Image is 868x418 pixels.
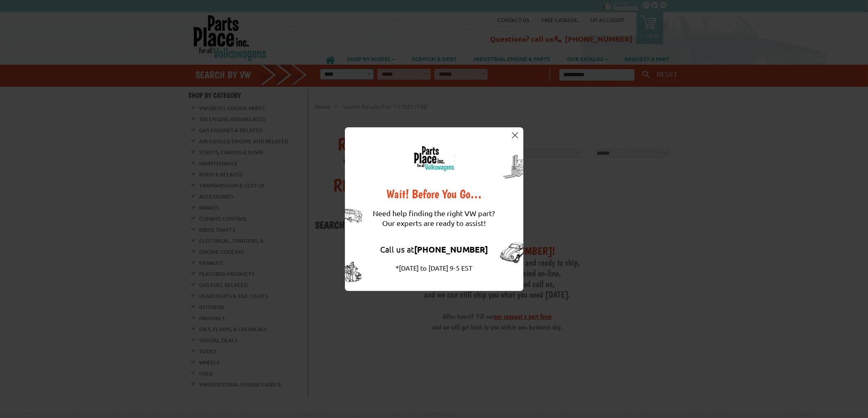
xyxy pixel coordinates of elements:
[373,200,495,236] div: Need help finding the right VW part? Our experts are ready to assist!
[373,263,495,273] div: *[DATE] to [DATE] 9-5 EST
[373,188,495,200] div: Wait! Before You Go…
[414,244,488,255] strong: [PHONE_NUMBER]
[413,146,455,172] img: logo
[512,132,518,138] img: close
[380,244,488,254] a: Call us at[PHONE_NUMBER]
